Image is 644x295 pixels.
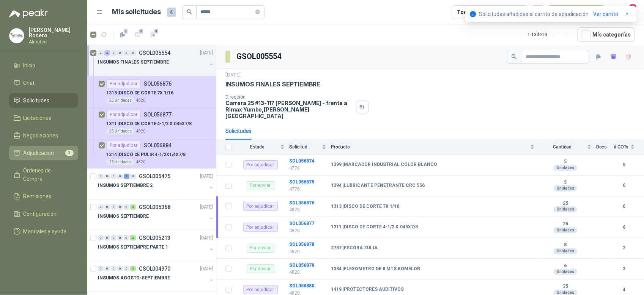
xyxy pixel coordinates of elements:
p: Dirección [225,94,353,100]
a: Manuales y ayuda [9,224,78,239]
th: Cantidad [539,140,596,155]
div: 0 [98,235,104,241]
a: Remisiones [9,189,78,204]
a: 0 0 0 0 0 3 GSOL004970[DATE] INSUMOS AGOSTO-SEPTIEMBRE [98,264,214,289]
a: Negociaciones [9,128,78,143]
b: 1311 | DISCO DE CORTE 4-1/2 X.045X7/8 [331,224,418,230]
p: GSOL005475 [139,174,170,179]
a: Por adjudicarSOL0568761313 |DISCO DE CORTE 7X 1/1625 Unidades4820 [87,76,216,107]
span: Inicio [24,61,36,70]
span: search [512,54,517,59]
span: close-circle [255,10,260,14]
p: 4820 [136,97,145,104]
div: Por adjudicar [243,223,278,232]
b: 6 [614,203,635,210]
div: Por adjudicar [106,79,141,88]
img: Company Logo [9,29,24,43]
b: SOL056874 [289,158,314,164]
p: INSUMOS FINALES SEPTIEMBRE [225,80,320,88]
p: SOL056876 [144,81,172,86]
b: SOL056876 [289,200,314,206]
b: 25 [539,221,592,227]
p: GSOL005368 [139,204,170,210]
div: 3 [130,204,136,210]
a: 0 0 0 0 1 0 GSOL005475[DATE] INSUMOS SEPTIEMBRE 2 [98,172,214,196]
b: 2 [614,244,635,252]
span: Solicitud [289,144,320,150]
div: 0 [117,235,123,241]
p: INSUMOS SEPTIEMBRE [98,213,149,220]
p: 4820 [289,227,326,234]
a: Adjudicación3 [9,146,78,160]
p: 4820 [289,248,326,255]
div: Por enviar [247,264,274,273]
th: Solicitud [289,140,331,155]
div: 0 [124,266,129,271]
a: 0 0 0 0 0 2 GSOL005213[DATE] INSUMOS SEPTIEMPRE PARTE 1 [98,233,214,258]
a: Por adjudicarSOL0568841314 |DISCO DE PULIR 4-1/2X1/4X7/825 Unidades4820 [87,138,216,169]
b: SOL056880 [289,283,314,289]
a: Configuración [9,207,78,221]
div: 0 [117,204,123,210]
th: # COTs [614,140,644,155]
div: Por adjudicar [243,160,278,169]
p: GSOL005213 [139,235,170,241]
a: Ver carrito [593,10,618,18]
a: Inicio [9,58,78,73]
div: Solicitudes [225,127,252,135]
span: Configuración [24,210,57,218]
div: Por adjudicar [106,110,141,119]
b: 3 [614,265,635,273]
div: 1 [124,174,129,179]
span: 1 [629,3,637,11]
div: 25 Unidades [106,159,135,165]
p: Solicitudes añadidas al carrito de adjudicación [479,10,589,18]
b: 4 [614,286,635,293]
div: 1 - 13 de 13 [527,29,572,41]
p: 1311 | DISCO DE CORTE 4-1/2 X.045X7/8 [106,120,192,128]
p: [DATE] [200,265,213,273]
th: Estado [236,140,289,155]
span: Negociaciones [24,131,58,140]
a: Chat [9,76,78,90]
a: 0 0 0 0 0 3 GSOL005368[DATE] INSUMOS SEPTIEMBRE [98,203,214,227]
b: 6 [614,182,635,189]
p: 1313 | DISCO DE CORTE 7X 1/16 [106,89,173,97]
b: SOL056875 [289,179,314,185]
b: 5 [539,159,592,165]
b: 6 [614,224,635,231]
p: Carrera 25 #13-117 [PERSON_NAME] - frente a Rimax Yumbo , [PERSON_NAME][GEOGRAPHIC_DATA] [225,100,353,119]
div: 0 [111,235,117,241]
p: INSUMOS SEPTIEMBRE 2 [98,182,153,189]
img: Logo peakr [9,9,48,18]
div: 0 [104,266,110,271]
span: Licitaciones [24,114,52,122]
button: 3 [132,29,144,41]
a: SOL056879 [289,263,314,268]
button: 3 [147,29,159,41]
button: 3 [117,29,129,41]
button: Mís categorías [578,27,635,42]
a: SOL056878 [289,242,314,247]
p: 4820 [289,269,326,276]
div: 25 Unidades [106,97,135,104]
b: SOL056877 [289,221,314,226]
span: # COTs [614,144,629,150]
b: 1394 | LUBRICANTE PENETRANTE CRC 556 [331,183,425,189]
p: 4820 [289,206,326,214]
p: 1314 | DISCO DE PULIR 4-1/2X1/4X7/8 [106,151,186,158]
div: 2 [130,235,136,241]
div: 25 Unidades [106,128,135,134]
b: 1313 | DISCO DE CORTE 7X 1/16 [331,204,399,210]
p: 4776 [289,186,326,193]
span: Remisiones [24,192,52,201]
div: 0 [98,174,104,179]
b: 25 [539,201,592,207]
span: Solicitudes [24,96,50,105]
span: Cantidad [539,144,586,150]
div: 0 [98,204,104,210]
b: 1399 | MARCADOR INDUSTRIAL COLOR BLANCO [331,162,437,168]
div: 0 [124,235,129,241]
